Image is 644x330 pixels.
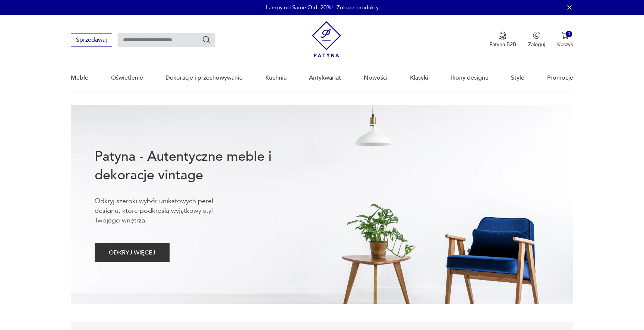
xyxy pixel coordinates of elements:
button: ODKRYJ WIĘCEJ [95,243,170,262]
button: Sprzedawaj [71,33,112,47]
a: Antykwariat [309,64,341,92]
button: Patyna B2B [489,32,516,48]
img: Ikona koszyka [561,32,569,39]
a: ODKRYJ WIĘCEJ [95,251,170,256]
a: Sprzedawaj [71,38,112,43]
a: Promocje [547,64,573,92]
button: 0Koszyk [557,32,573,48]
a: Style [511,64,524,92]
img: Ikonka użytkownika [533,32,540,39]
a: Dekoracje i przechowywanie [165,64,243,92]
a: Meble [71,64,88,92]
a: Zobacz produkty [337,4,379,11]
p: Odkryj szeroki wybór unikatowych pereł designu, które podkreślą wyjątkowy styl Twojego wnętrza. [95,196,236,225]
img: Ikona medalu [499,32,506,40]
button: Szukaj [202,35,211,44]
a: Nowości [364,64,388,92]
p: Koszyk [557,41,573,48]
p: Patyna B2B [489,41,516,48]
a: Ikona medaluPatyna B2B [489,32,516,48]
img: Patyna - sklep z meblami i dekoracjami vintage [312,21,341,57]
div: 0 [566,31,572,37]
a: Oświetlenie [111,64,143,92]
p: Zaloguj [528,41,545,48]
h1: Patyna - Autentyczne meble i dekoracje vintage [95,147,296,185]
button: Zaloguj [528,32,545,48]
a: Ikony designu [451,64,489,92]
a: Kuchnia [265,64,287,92]
p: Lampy od Same Old -20%! [266,4,333,11]
a: Klasyki [410,64,428,92]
